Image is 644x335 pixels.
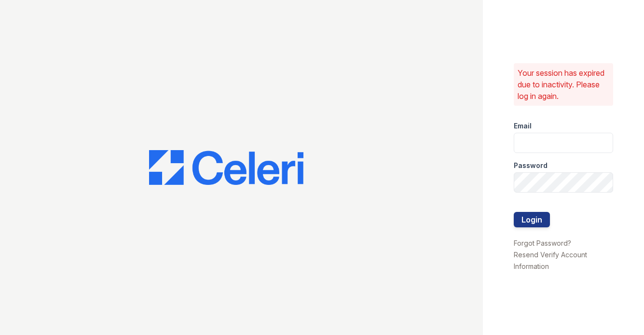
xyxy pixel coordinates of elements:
a: Forgot Password? [514,239,571,247]
p: Your session has expired due to inactivity. Please log in again. [518,67,609,102]
img: CE_Logo_Blue-a8612792a0a2168367f1c8372b55b34899dd931a85d93a1a3d3e32e68fde9ad4.png [149,150,303,185]
label: Email [514,121,532,131]
label: Password [514,161,548,170]
button: Login [514,212,550,227]
a: Resend Verify Account Information [514,251,587,270]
